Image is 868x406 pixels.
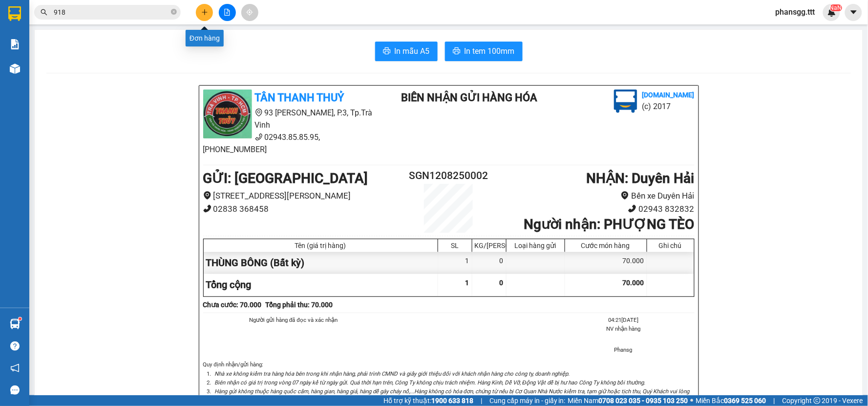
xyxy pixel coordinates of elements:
[489,203,694,216] li: 02943 832832
[553,316,695,324] li: 04:21[DATE]
[565,252,647,274] div: 70.000
[224,9,231,16] span: file-add
[691,399,694,403] span: ⚪️
[203,301,262,309] b: Chưa cước : 70.000
[401,91,537,104] b: BIÊN NHẬN GỬI HÀNG HÓA
[395,45,430,57] span: In mẫu A5
[206,279,252,291] span: Tổng cộng
[849,8,858,17] span: caret-down
[408,168,490,184] h2: SGN1208250002
[553,345,695,354] li: Phansg
[441,242,469,249] div: SL
[138,56,151,70] span: SL
[266,301,333,309] b: Tổng phải thu: 70.000
[19,317,21,320] sup: 1
[489,395,566,406] span: Cung cấp máy in - giấy in:
[10,341,20,351] span: question-circle
[54,7,169,18] input: Tìm tên, số ĐT hoặc mã đơn
[696,395,766,406] span: Miền Bắc
[628,204,636,213] span: phone
[481,395,482,406] span: |
[10,39,20,49] img: solution-icon
[599,397,688,405] strong: 0708 023 035 - 0935 103 250
[215,388,690,404] i: Hàng gửi không thuộc hàng quốc cấm, hàng gian, hàng giả, hàng dễ gây cháy nổ,...Hàng không có hóa...
[203,203,408,216] li: 02838 368458
[489,189,694,203] li: Bến xe Duyên Hải
[453,47,461,56] span: printer
[500,279,504,287] span: 0
[196,4,213,21] button: plus
[113,40,127,50] span: CC :
[246,9,253,16] span: aim
[114,20,193,32] div: PHƯỢNG TÈO
[201,9,208,16] span: plus
[438,252,472,274] div: 1
[768,6,823,18] span: phansgg.ttt
[114,8,193,20] div: Duyên Hải
[206,242,435,249] div: Tên (giá trị hàng)
[204,252,438,274] div: THÙNG BÔNG (Bất kỳ)
[466,279,469,287] span: 1
[171,8,177,17] span: close-circle
[10,319,20,329] img: warehouse-icon
[623,279,644,287] span: 70.000
[814,397,821,404] span: copyright
[10,64,20,74] img: warehouse-icon
[621,191,629,200] span: environment
[171,9,177,15] span: close-circle
[774,395,775,406] span: |
[509,242,562,249] div: Loại hàng gửi
[203,90,252,138] img: logo.jpg
[215,379,646,386] i: Biên nhận có giá trị trong vòng 07 ngày kể từ ngày gửi. Quá thời hạn trên, Công Ty không chịu trá...
[568,395,688,406] span: Miền Nam
[219,4,236,21] button: file-add
[827,8,836,17] img: icon-new-feature
[203,189,408,203] li: [STREET_ADDRESS][PERSON_NAME]
[614,90,637,113] img: logo.jpg
[203,107,385,131] li: 93 [PERSON_NAME], P.3, Tp.Trà Vinh
[383,47,391,56] span: printer
[830,4,842,11] sup: NaN
[8,8,23,19] span: Gửi:
[203,170,368,186] b: GỬI : [GEOGRAPHIC_DATA]
[10,363,20,373] span: notification
[8,6,21,21] img: logo-vxr
[241,4,258,21] button: aim
[8,57,193,69] div: Tên hàng: THÙNG BÔNG ( : 1 )
[642,91,695,99] b: [DOMAIN_NAME]
[475,242,504,249] div: KG/[PERSON_NAME]
[223,316,364,324] li: Người gửi hàng đã đọc và xác nhận
[203,204,212,213] span: phone
[255,109,263,116] span: environment
[724,397,766,405] strong: 0369 525 060
[472,252,507,274] div: 0
[375,42,438,61] button: printerIn mẫu A5
[431,397,473,405] strong: 1900 633 818
[642,100,695,113] li: (c) 2017
[114,9,138,20] span: Nhận:
[845,4,862,21] button: caret-down
[255,133,263,141] span: phone
[113,38,194,51] div: 70.000
[553,324,695,333] li: NV nhận hàng
[445,42,523,61] button: printerIn tem 100mm
[41,9,47,16] span: search
[568,242,644,249] div: Cước món hàng
[10,385,20,395] span: message
[465,45,515,57] span: In tem 100mm
[586,170,694,186] b: NHẬN : Duyên Hải
[203,131,385,156] li: 02943.85.85.95, [PHONE_NUMBER]
[255,91,344,104] b: TÂN THANH THUỶ
[8,8,107,30] div: [GEOGRAPHIC_DATA]
[650,242,692,249] div: Ghi chú
[383,395,473,406] span: Hỗ trợ kỹ thuật:
[215,370,570,377] i: Nhà xe không kiểm tra hàng hóa bên trong khi nhận hàng, phải trình CMND và giấy giới thiệu đối vớ...
[524,216,694,232] b: Người nhận : PHƯỢNG TÈO
[203,191,212,200] span: environment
